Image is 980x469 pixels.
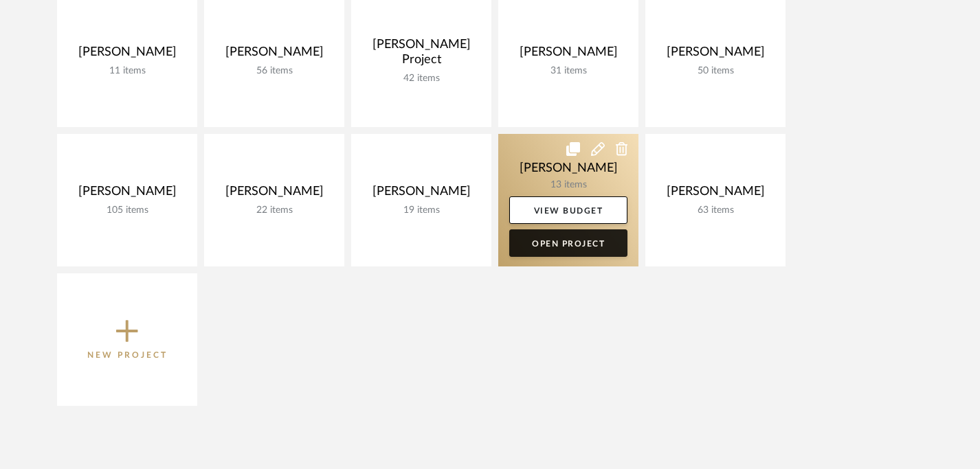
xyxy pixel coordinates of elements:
[509,229,627,257] a: Open Project
[215,65,333,77] div: 56 items
[509,45,627,65] div: [PERSON_NAME]
[509,196,627,224] a: View Budget
[215,45,333,65] div: [PERSON_NAME]
[68,184,186,205] div: [PERSON_NAME]
[87,348,168,362] p: New Project
[509,65,627,77] div: 31 items
[362,184,480,205] div: [PERSON_NAME]
[362,37,480,73] div: [PERSON_NAME] Project
[215,184,333,205] div: [PERSON_NAME]
[362,73,480,84] div: 42 items
[68,65,186,77] div: 11 items
[215,205,333,216] div: 22 items
[57,273,197,406] button: New Project
[362,205,480,216] div: 19 items
[68,205,186,216] div: 105 items
[656,184,775,205] div: [PERSON_NAME]
[656,65,775,77] div: 50 items
[68,45,186,65] div: [PERSON_NAME]
[656,45,775,65] div: [PERSON_NAME]
[656,205,775,216] div: 63 items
